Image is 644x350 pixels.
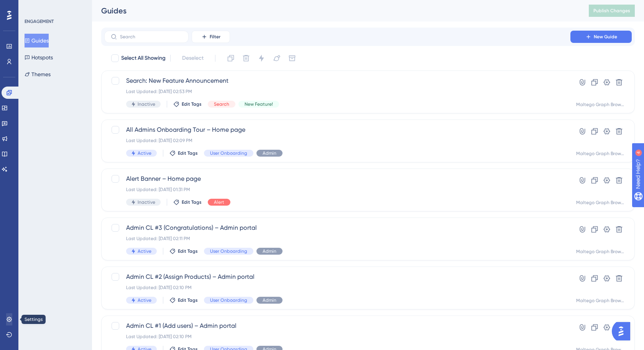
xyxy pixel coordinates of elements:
[576,200,625,206] div: Maltego Graph Browser
[25,18,54,25] div: ENGAGEMENT
[126,76,549,85] span: Search: New Feature Announcement
[192,31,230,43] button: Filter
[169,297,198,303] button: Edit Tags
[121,54,166,63] span: Select All Showing
[182,54,204,63] span: Deselect
[263,297,276,303] span: Admin
[138,297,151,303] span: Active
[138,248,151,254] span: Active
[138,150,151,156] span: Active
[126,285,549,291] div: Last Updated: [DATE] 02:10 PM
[210,297,247,303] span: User Onboarding
[594,34,617,40] span: New Guide
[576,249,625,255] div: Maltego Graph Browser
[570,31,632,43] button: New Guide
[53,4,56,10] div: 4
[126,88,549,95] div: Last Updated: [DATE] 02:53 PM
[210,34,220,40] span: Filter
[126,174,549,183] span: Alert Banner – Home page
[173,101,202,107] button: Edit Tags
[120,34,182,39] input: Search
[126,334,549,340] div: Last Updated: [DATE] 02:10 PM
[18,2,48,11] span: Need Help?
[126,223,549,232] span: Admin CL #3 (Congratulations) – Admin portal
[173,199,202,205] button: Edit Tags
[210,248,247,254] span: User Onboarding
[126,321,549,330] span: Admin CL #1 (Add users) – Admin portal
[138,101,155,107] span: Inactive
[593,8,630,14] span: Publish Changes
[126,186,549,193] div: Last Updated: [DATE] 01:31 PM
[101,5,570,16] div: Guides
[169,248,198,254] button: Edit Tags
[25,34,49,47] button: Guides
[576,150,625,157] div: Maltego Graph Browser
[138,199,155,205] span: Inactive
[245,101,273,107] span: New Feature!
[263,150,276,156] span: Admin
[214,199,224,205] span: Alert
[178,248,198,254] span: Edit Tags
[182,101,202,107] span: Edit Tags
[576,298,625,304] div: Maltego Graph Browser
[25,51,53,64] button: Hotspots
[175,51,210,65] button: Deselect
[178,297,198,303] span: Edit Tags
[178,150,198,156] span: Edit Tags
[576,101,625,108] div: Maltego Graph Browser
[169,150,198,156] button: Edit Tags
[182,199,202,205] span: Edit Tags
[210,150,247,156] span: User Onboarding
[25,67,51,81] button: Themes
[126,125,549,134] span: All Admins Onboarding Tour – Home page
[214,101,229,107] span: Search
[126,137,549,144] div: Last Updated: [DATE] 02:09 PM
[126,272,549,281] span: Admin CL #2 (Assign Products) – Admin portal
[612,320,635,343] iframe: UserGuiding AI Assistant Launcher
[263,248,276,254] span: Admin
[126,236,549,242] div: Last Updated: [DATE] 02:11 PM
[589,5,635,17] button: Publish Changes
